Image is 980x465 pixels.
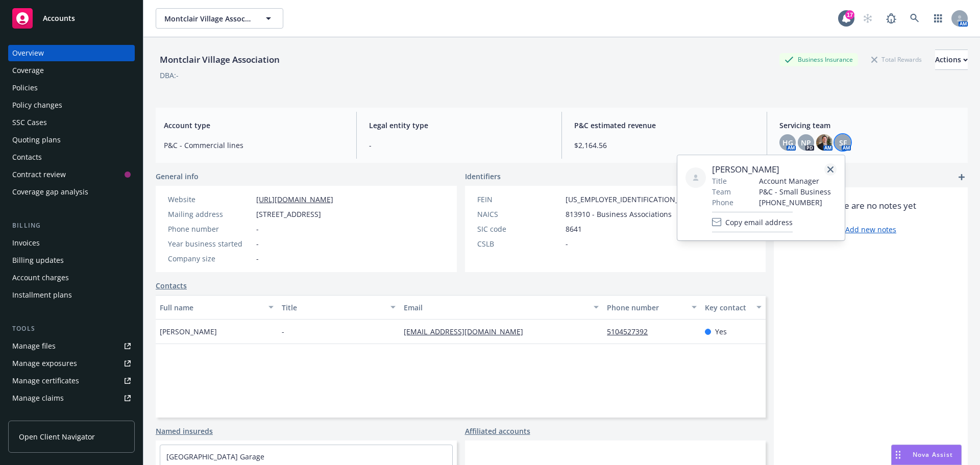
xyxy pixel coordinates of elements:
[712,163,831,176] span: [PERSON_NAME]
[12,287,72,303] div: Installment plans
[759,197,831,208] span: [PHONE_NUMBER]
[12,149,42,165] div: Contacts
[8,149,135,165] a: Contacts
[256,253,259,264] span: -
[156,295,278,320] button: Full name
[826,200,916,212] span: There are no notes yet
[955,171,968,183] a: add
[12,338,56,354] div: Manage files
[278,295,400,320] button: Title
[759,176,831,186] span: Account Manager
[892,445,904,464] div: Drag to move
[19,431,95,442] span: Open Client Navigator
[168,224,252,234] div: Phone number
[857,8,878,29] a: Start snowing
[156,8,283,29] button: Montclair Village Association
[8,184,135,200] a: Coverage gap analysis
[256,194,333,204] a: [URL][DOMAIN_NAME]
[8,287,135,303] a: Installment plans
[8,407,135,424] a: Manage BORs
[566,238,568,249] span: -
[8,221,135,231] div: Billing
[8,324,135,334] div: Tools
[282,326,284,337] span: -
[12,270,69,286] div: Account charges
[166,452,264,461] a: [GEOGRAPHIC_DATA] Garage
[891,445,962,465] button: Nova Assist
[282,302,384,313] div: Title
[477,238,561,249] div: CSLB
[845,224,896,235] a: Add new notes
[712,212,793,232] button: Copy email address
[8,390,135,406] a: Manage claims
[12,252,64,268] div: Billing updates
[8,114,135,131] a: SSC Cases
[8,80,135,96] a: Policies
[8,45,135,61] a: Overview
[465,426,530,436] a: Affiliated accounts
[12,114,47,131] div: SSC Cases
[705,302,750,313] div: Key contact
[12,184,88,200] div: Coverage gap analysis
[168,253,252,264] div: Company size
[913,450,953,459] span: Nova Assist
[712,176,727,186] span: Title
[904,8,925,29] a: Search
[935,50,968,70] button: Actions
[156,426,213,436] a: Named insureds
[566,194,712,205] span: [US_EMPLOYER_IDENTIFICATION_NUMBER]
[8,132,135,148] a: Quoting plans
[928,8,948,29] a: Switch app
[607,302,685,313] div: Phone number
[725,217,793,228] span: Copy email address
[782,137,793,148] span: HG
[881,8,901,29] a: Report a Bug
[156,171,199,182] span: General info
[574,120,754,131] span: P&C estimated revenue
[8,355,135,372] a: Manage exposures
[8,62,135,79] a: Coverage
[164,140,344,151] span: P&C - Commercial lines
[8,4,135,33] a: Accounts
[12,45,44,61] div: Overview
[607,327,656,336] a: 5104527392
[866,53,927,66] div: Total Rewards
[168,209,252,219] div: Mailing address
[465,171,501,182] span: Identifiers
[400,295,603,320] button: Email
[369,140,549,151] span: -
[712,186,731,197] span: Team
[477,209,561,219] div: NAICS
[779,120,960,131] span: Servicing team
[8,338,135,354] a: Manage files
[779,53,858,66] div: Business Insurance
[12,80,38,96] div: Policies
[801,137,811,148] span: NP
[759,186,831,197] span: P&C - Small Business
[935,50,968,69] div: Actions
[256,209,321,219] span: [STREET_ADDRESS]
[845,10,854,19] div: 17
[256,238,259,249] span: -
[43,14,75,22] span: Accounts
[8,252,135,268] a: Billing updates
[12,407,60,424] div: Manage BORs
[12,62,44,79] div: Coverage
[8,373,135,389] a: Manage certificates
[160,70,179,81] div: DBA: -
[8,270,135,286] a: Account charges
[566,224,582,234] span: 8641
[256,224,259,234] span: -
[160,302,262,313] div: Full name
[12,390,64,406] div: Manage claims
[603,295,700,320] button: Phone number
[816,134,832,151] img: photo
[404,302,587,313] div: Email
[12,132,61,148] div: Quoting plans
[164,120,344,131] span: Account type
[574,140,754,151] span: $2,164.56
[566,209,672,219] span: 813910 - Business Associations
[712,197,733,208] span: Phone
[12,97,62,113] div: Policy changes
